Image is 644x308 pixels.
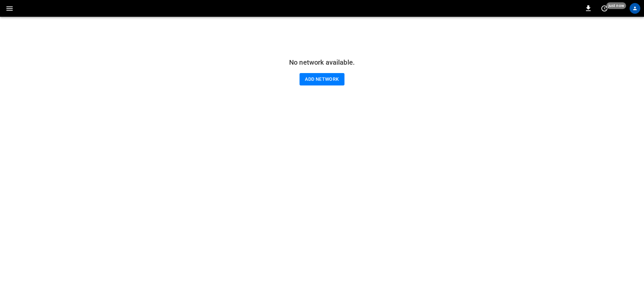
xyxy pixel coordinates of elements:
[630,3,640,14] div: profile-icon
[19,2,78,10] img: ampcontrol.io logo
[289,57,355,68] h6: No network available.
[300,73,344,85] button: Add network
[606,2,626,9] span: just now
[599,3,610,14] button: set refresh interval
